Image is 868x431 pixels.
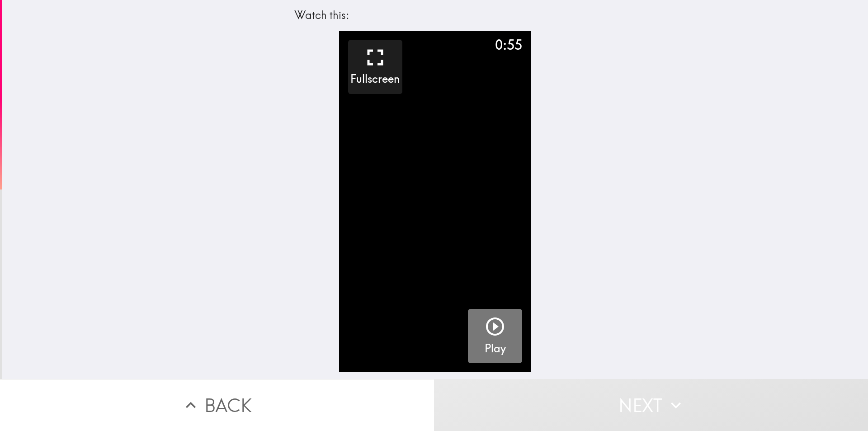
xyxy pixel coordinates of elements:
button: Next [434,379,868,431]
div: 0:55 [495,35,522,54]
h5: Play [485,341,506,356]
h5: Fullscreen [350,71,400,87]
button: Fullscreen [348,40,402,94]
button: Play [468,309,522,363]
div: Watch this: [294,8,576,23]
